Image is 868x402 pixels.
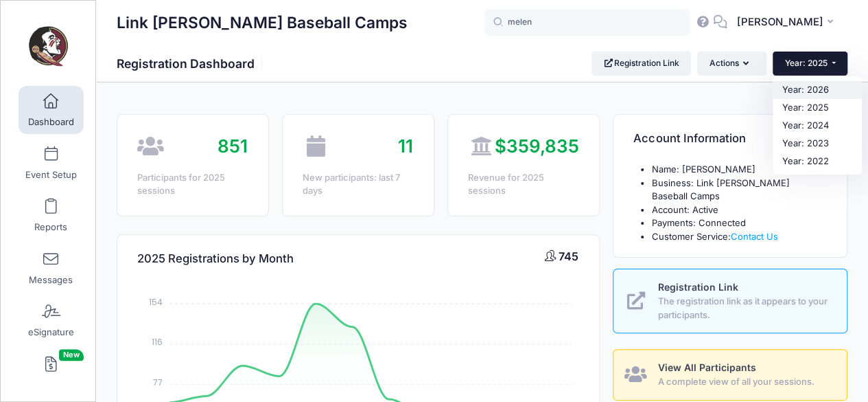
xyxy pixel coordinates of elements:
span: Messages [29,274,73,286]
span: eSignature [28,327,74,339]
span: 11 [398,135,413,157]
a: InvoicesNew [19,349,84,397]
button: [PERSON_NAME] [727,7,847,38]
li: Customer Service: [651,230,827,244]
button: Year: 2025 [773,52,847,75]
tspan: 77 [153,376,163,388]
li: Name: [PERSON_NAME] [651,163,827,177]
h1: Registration Dashboard [117,56,266,71]
li: Payments: Connected [651,216,827,230]
span: Registration Link [658,281,738,293]
li: Business: Link [PERSON_NAME] Baseball Camps [651,177,827,203]
div: New participants: last 7 days [303,171,413,198]
li: Account: Active [651,203,827,217]
span: $359,835 [495,135,579,157]
a: Year: 2024 [773,117,862,135]
span: 851 [218,135,248,157]
h1: Link [PERSON_NAME] Baseball Camps [117,7,408,38]
span: Year: 2025 [785,58,828,68]
span: View All Participants [658,361,756,373]
a: Registration Link The registration link as it appears to your participants. [613,269,847,333]
input: Search by First Name, Last Name, or Email... [484,9,690,36]
div: Participants for 2025 sessions [137,171,248,198]
a: Year: 2023 [773,135,862,153]
span: 745 [559,249,578,263]
a: Dashboard [19,86,84,134]
a: Year: 2026 [773,81,862,99]
img: Link Jarrett Baseball Camps [23,21,75,73]
tspan: 116 [152,336,163,348]
span: [PERSON_NAME] [736,14,823,30]
a: Messages [19,244,84,292]
tspan: 154 [149,295,163,307]
span: The registration link as it appears to your participants. [658,295,831,322]
span: New [59,349,84,361]
a: Reports [19,191,84,239]
a: Contact Us [730,231,777,242]
a: Year: 2022 [773,153,862,170]
a: Year: 2025 [773,99,862,117]
h4: Account Information [633,120,745,159]
a: eSignature [19,296,84,344]
button: Actions [697,52,766,75]
h4: 2025 Registrations by Month [137,239,294,278]
a: View All Participants A complete view of all your sessions. [613,349,847,401]
span: Event Setup [25,169,77,181]
a: Link Jarrett Baseball Camps [1,14,97,80]
a: Event Setup [19,139,84,187]
span: Reports [34,222,67,234]
span: Dashboard [28,117,74,129]
div: Revenue for 2025 sessions [468,171,578,198]
a: Registration Link [591,52,691,75]
span: A complete view of all your sessions. [658,375,831,389]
